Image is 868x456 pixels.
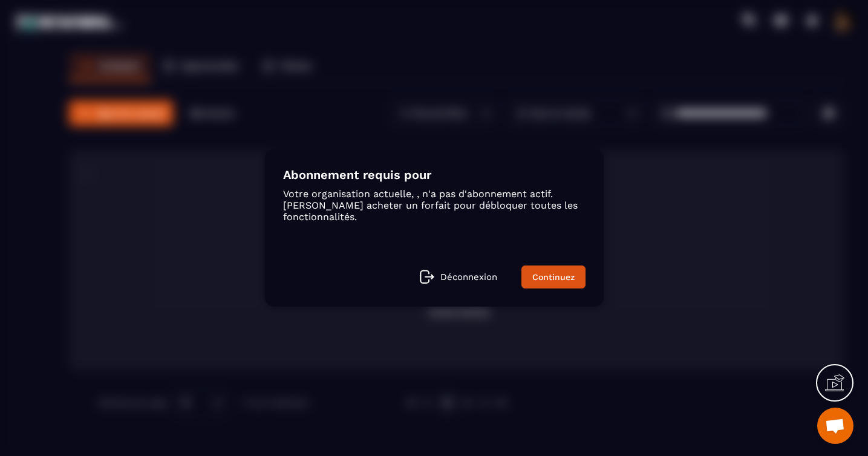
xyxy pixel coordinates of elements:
p: Votre organisation actuelle, , n'a pas d'abonnement actif. [PERSON_NAME] acheter un forfait pour ... [283,188,586,223]
div: Ouvrir le chat [817,408,853,444]
p: Déconnexion [440,272,497,282]
a: Continuez [521,265,586,288]
h4: Abonnement requis pour [283,168,586,182]
a: Déconnexion [420,270,497,284]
